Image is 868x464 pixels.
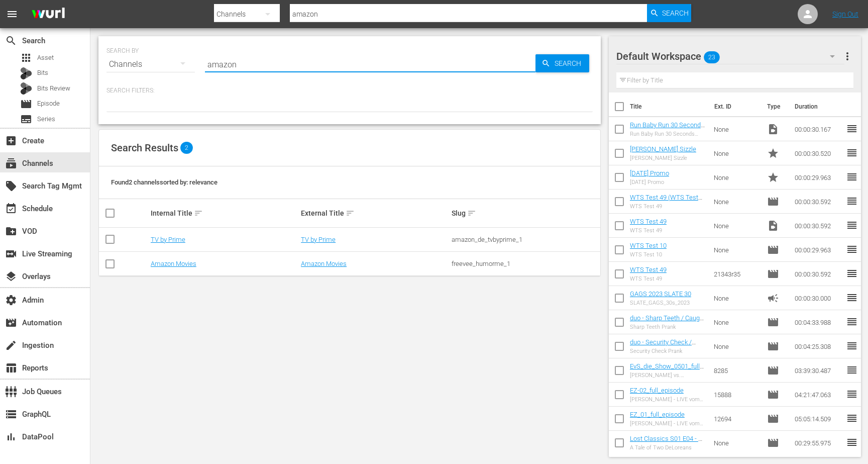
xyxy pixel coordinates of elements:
[5,248,17,260] span: Live Streaming
[841,50,853,62] span: more_vert
[151,207,298,219] div: Internal Title
[5,270,17,283] span: Overlays
[710,383,763,407] td: 15888
[767,268,779,280] span: Episode
[846,123,858,135] span: reorder
[791,383,846,407] td: 04:21:47.063
[846,292,858,304] span: reorder
[180,142,193,154] span: 2
[767,292,779,304] span: Ad
[846,364,858,376] span: reorder
[710,431,763,455] td: None
[301,260,347,267] a: Amazon Movies
[452,207,599,219] div: Slug
[767,413,779,425] span: Episode
[846,388,858,400] span: reorder
[710,358,763,383] td: 8285
[630,300,691,306] div: SLATE_GAGS_30s_2023
[846,171,858,183] span: reorder
[151,236,185,243] a: TV by Prime
[761,92,789,121] th: Type
[767,364,779,377] span: Episode
[301,207,448,219] div: External Title
[24,3,72,26] img: ans4CAIJ8jUAAAAAAAAAAAAAAAAAAAAAAAAgQb4GAAAAAAAAAAAAAAAAAAAAAAAAJMjXAAAAAAAAAAAAAAAAAAAAAAAAgAT5G...
[791,165,846,190] td: 00:00:29.963
[630,121,705,136] a: Run Baby Run 30 Seconds Spot
[630,372,706,379] div: [PERSON_NAME] vs. [PERSON_NAME] - Die Liveshow
[5,386,17,398] span: Job Queues
[791,358,846,383] td: 03:39:30.487
[630,179,669,185] div: [DATE] Promo
[710,238,763,262] td: None
[846,436,858,448] span: reorder
[630,227,667,234] div: WTS Test 49
[791,190,846,214] td: 00:00:30.592
[710,334,763,358] td: None
[106,86,593,95] p: Search Filters:
[789,92,849,121] th: Duration
[832,10,858,18] a: Sign Out
[710,407,763,431] td: 12694
[630,420,706,427] div: [PERSON_NAME] - LIVE vom [DATE]
[630,218,667,225] a: WTS Test 49
[5,317,17,329] span: Automation
[5,431,17,443] span: DataPool
[630,444,706,451] div: A Tale of Two DeLoreans
[630,242,667,249] a: WTS Test 10
[111,142,178,154] span: Search Results
[535,54,589,72] button: Search
[791,334,846,358] td: 00:04:25.308
[767,389,779,401] span: Episode
[37,68,48,78] span: Bits
[841,44,853,68] button: more_vert
[767,147,779,159] span: Promo
[301,236,336,243] a: TV by Prime
[37,99,60,109] span: Episode
[6,8,18,20] span: menu
[37,53,54,63] span: Asset
[846,219,858,231] span: reorder
[791,286,846,310] td: 00:00:30.000
[846,316,858,328] span: reorder
[710,286,763,310] td: None
[5,35,17,47] span: Search
[630,251,667,258] div: WTS Test 10
[791,214,846,238] td: 00:00:30.592
[630,266,667,273] a: WTS Test 49
[630,338,696,353] a: duo - Security Check / Broken Statue
[630,203,706,210] div: WTS Test 49
[846,412,858,424] span: reorder
[5,157,17,169] span: Channels
[791,238,846,262] td: 00:00:29.963
[791,262,846,286] td: 00:00:30.592
[20,52,32,64] span: Asset
[37,114,55,124] span: Series
[791,431,846,455] td: 00:29:55.975
[846,243,858,255] span: reorder
[630,169,669,177] a: [DATE] Promo
[630,314,705,329] a: duo - Sharp Teeth / Caught Cheating
[5,135,17,147] span: Create
[767,316,779,328] span: Episode
[846,147,858,159] span: reorder
[5,225,17,237] span: VOD
[20,67,32,79] div: Bits
[20,82,32,95] div: Bits Review
[106,50,195,78] div: Channels
[20,113,32,125] span: Series
[710,165,763,190] td: None
[704,47,720,68] span: 23
[791,141,846,165] td: 00:00:30.520
[111,178,218,186] span: Found 2 channels sorted by: relevance
[5,294,17,306] span: Admin
[767,437,779,449] span: Episode
[5,203,17,215] span: Schedule
[151,260,196,267] a: Amazon Movies
[630,92,708,121] th: Title
[791,407,846,431] td: 05:05:14.509
[194,209,203,218] span: sort
[5,408,17,420] span: GraphQL
[630,155,696,161] div: [PERSON_NAME] Sizzle
[630,411,685,418] a: EZ_01_full_episode
[710,262,763,286] td: 21343r35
